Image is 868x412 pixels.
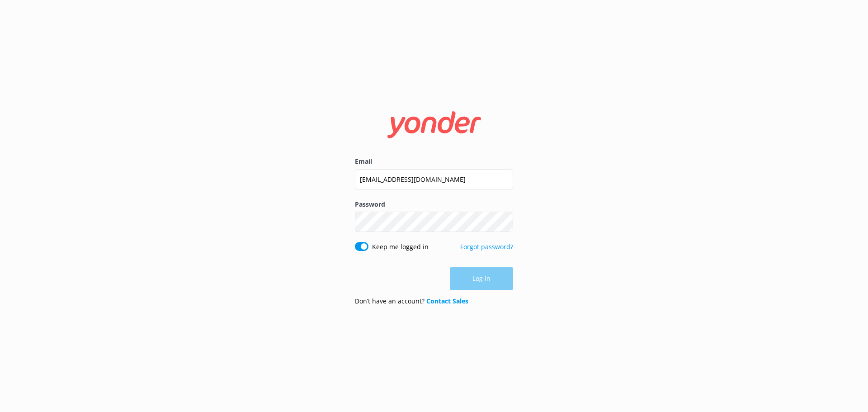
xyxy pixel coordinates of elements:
[355,169,513,189] input: user@emailaddress.com
[355,156,513,166] label: Email
[460,242,513,251] a: Forgot password?
[355,296,468,306] p: Don’t have an account?
[355,199,513,209] label: Password
[372,242,429,252] label: Keep me logged in
[426,297,468,305] a: Contact Sales
[495,213,513,231] button: Show password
